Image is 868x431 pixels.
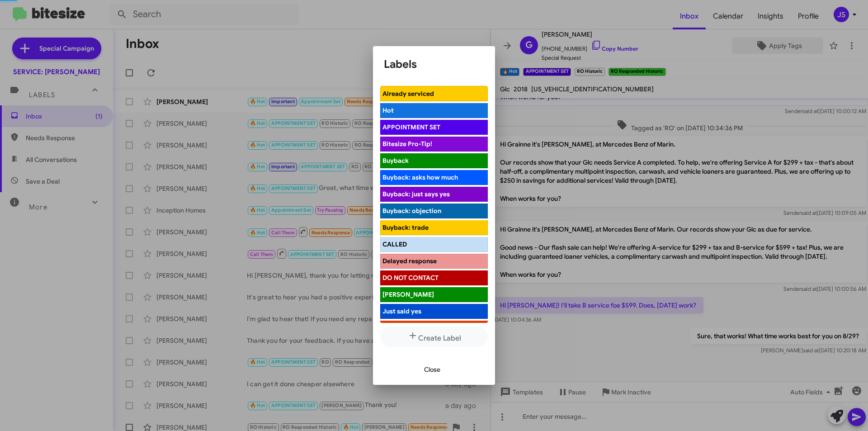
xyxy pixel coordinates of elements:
[382,173,458,181] span: Buyback: asks how much
[382,307,421,315] span: Just said yes
[382,257,437,265] span: Delayed response
[382,123,440,131] span: APPOINTMENT SET
[384,57,484,71] h1: Labels
[382,106,394,114] span: Hot
[380,327,488,347] button: Create Label
[382,207,441,215] span: Buyback: objection
[382,223,429,232] span: Buyback: trade
[382,156,409,165] span: Buyback
[424,361,440,378] span: Close
[382,274,439,282] span: DO NOT CONTACT
[382,290,434,298] span: [PERSON_NAME]
[382,140,432,148] span: Bitesize Pro-Tip!
[417,361,448,378] button: Close
[382,90,434,98] span: Already serviced
[382,240,407,248] span: CALLED
[382,190,450,198] span: Buyback: just says yes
